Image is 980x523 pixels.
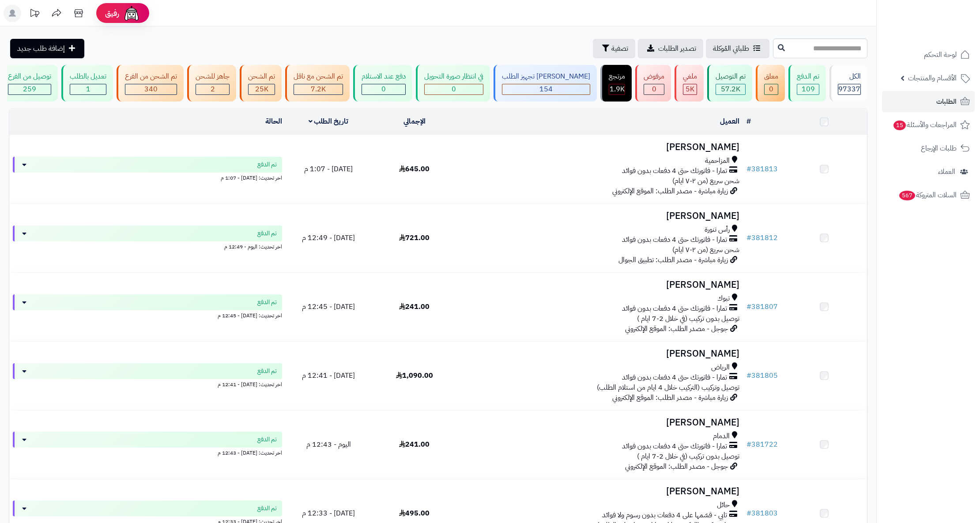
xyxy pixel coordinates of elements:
div: تم الدفع [797,71,819,82]
div: 0 [425,84,483,94]
div: 259 [8,84,51,94]
div: 7222 [294,84,343,94]
a: #381803 [746,508,778,519]
a: طلبات الإرجاع [882,138,975,159]
div: توصيل من الفرع [8,71,51,82]
span: شحن سريع (من ٢-٧ ايام) [672,176,739,186]
span: # [746,164,751,174]
a: جاهز للشحن 2 [185,65,238,102]
a: تم الدفع 109 [787,65,828,102]
span: تمارا - فاتورتك حتى 4 دفعات بدون فوائد [622,441,727,452]
span: تم الدفع [257,229,277,238]
div: في انتظار صورة التحويل [424,71,483,82]
span: جوجل - مصدر الطلب: الموقع الإلكتروني [625,324,728,334]
a: الطلبات [882,91,975,112]
a: طلباتي المُوكلة [706,39,769,58]
div: اخر تحديث: اليوم - 12:49 م [13,241,282,251]
span: 2 [211,84,215,94]
div: تم الشحن [248,71,275,82]
span: [DATE] - 12:33 م [302,508,355,519]
span: تمارا - فاتورتك حتى 4 دفعات بدون فوائد [622,304,727,314]
span: 495.00 [399,508,430,519]
a: تحديثات المنصة [23,4,45,24]
a: تم الشحن من الفرع 340 [115,65,185,102]
span: شحن سريع (من ٢-٧ ايام) [672,245,739,255]
span: تصدير الطلبات [658,43,696,54]
span: حائل [717,500,730,510]
span: 25K [255,84,268,94]
a: # [746,116,751,127]
span: [DATE] - 12:41 م [302,370,355,381]
h3: [PERSON_NAME] [461,349,739,359]
span: لوحة التحكم [924,49,957,61]
div: 2 [196,84,229,94]
span: السلات المتروكة [898,189,957,201]
span: تم الدفع [257,298,277,307]
span: # [746,439,751,450]
a: إضافة طلب جديد [10,39,84,58]
h3: [PERSON_NAME] [461,280,739,290]
a: ملغي 5K [673,65,705,102]
div: مرفوض [644,71,664,82]
span: 259 [23,84,36,94]
div: 24988 [249,84,275,94]
a: لوحة التحكم [882,44,975,65]
a: دفع عند الاستلام 0 [351,65,414,102]
span: [DATE] - 1:07 م [304,164,353,174]
span: رأس تنورة [705,225,730,235]
span: # [746,508,751,519]
img: logo-2.png [920,23,972,41]
span: تابي - قسّمها على 4 دفعات بدون رسوم ولا فوائد [602,510,727,520]
div: اخر تحديث: [DATE] - 1:07 م [13,173,282,182]
span: زيارة مباشرة - مصدر الطلب: تطبيق الجوال [618,255,728,265]
div: 154 [502,84,590,94]
span: [DATE] - 12:49 م [302,233,355,243]
div: اخر تحديث: [DATE] - 12:45 م [13,310,282,320]
h3: [PERSON_NAME] [461,142,739,152]
a: تصدير الطلبات [638,39,703,58]
a: #381813 [746,164,778,174]
span: المراجعات والأسئلة [893,119,957,131]
span: تبوك [717,293,730,304]
h3: [PERSON_NAME] [461,418,739,428]
span: 7.2K [311,84,326,94]
a: مرتجع 1.9K [599,65,633,102]
span: طلباتي المُوكلة [713,43,749,54]
span: 1,090.00 [396,370,433,381]
span: 567 [899,191,915,200]
span: الطلبات [936,95,957,108]
span: تم الدفع [257,160,277,169]
a: #381722 [746,439,778,450]
span: تم الدفع [257,435,277,444]
span: 5K [686,84,694,94]
div: تعديل بالطلب [70,71,106,82]
a: تم الشحن مع ناقل 7.2K [283,65,351,102]
span: زيارة مباشرة - مصدر الطلب: الموقع الإلكتروني [612,186,728,196]
div: 0 [644,84,664,94]
div: ملغي [683,71,697,82]
span: 1.9K [610,84,625,94]
a: العميل [720,116,739,127]
span: 154 [539,84,553,94]
span: رفيق [105,8,119,19]
span: توصيل وتركيب (التركيب خلال 4 ايام من استلام الطلب) [597,382,739,393]
span: توصيل بدون تركيب (في خلال 2-7 ايام ) [637,313,739,324]
span: تم الدفع [257,367,277,376]
a: #381807 [746,301,778,312]
div: 57187 [716,84,745,94]
span: 721.00 [399,233,430,243]
span: # [746,233,751,243]
a: في انتظار صورة التحويل 0 [414,65,492,102]
span: اليوم - 12:43 م [306,439,351,450]
div: 0 [362,84,405,94]
span: الدمام [713,431,730,441]
span: تصفية [611,43,628,54]
span: 340 [144,84,158,94]
div: تم الشحن مع ناقل [294,71,343,82]
span: الأقسام والمنتجات [908,72,957,84]
span: 97337 [838,84,860,94]
div: اخر تحديث: [DATE] - 12:43 م [13,448,282,457]
a: #381812 [746,233,778,243]
button: تصفية [593,39,635,58]
a: تم التوصيل 57.2K [705,65,754,102]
